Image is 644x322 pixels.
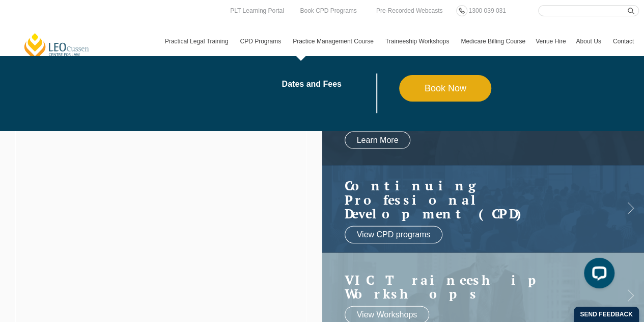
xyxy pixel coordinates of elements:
a: Medicare Billing Course [456,27,530,56]
a: 1300 039 031 [466,5,508,16]
a: VIC Traineeship Workshops [345,273,602,301]
a: Traineeship Workshops [380,27,456,56]
a: Practical Legal Training [160,27,235,56]
a: Learn More [345,132,411,149]
a: [PERSON_NAME] Centre for Law [23,32,91,61]
a: Book Now [399,75,491,102]
a: Practice Management Course [288,27,380,56]
a: PLT Learning Portal [228,5,287,16]
a: Continuing ProfessionalDevelopment (CPD) [345,179,602,221]
a: Book CPD Programs [297,5,359,16]
a: About Us [571,27,607,56]
a: Dates and Fees [282,80,399,88]
a: Contact [608,27,639,56]
span: 1300 039 031 [468,7,506,14]
a: CPD Programs [235,27,288,56]
h2: Continuing Professional Development (CPD) [345,179,602,221]
a: Venue Hire [530,27,571,56]
a: Pre-Recorded Webcasts [374,5,445,16]
iframe: LiveChat chat widget [576,254,619,296]
a: View CPD programs [345,226,443,243]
